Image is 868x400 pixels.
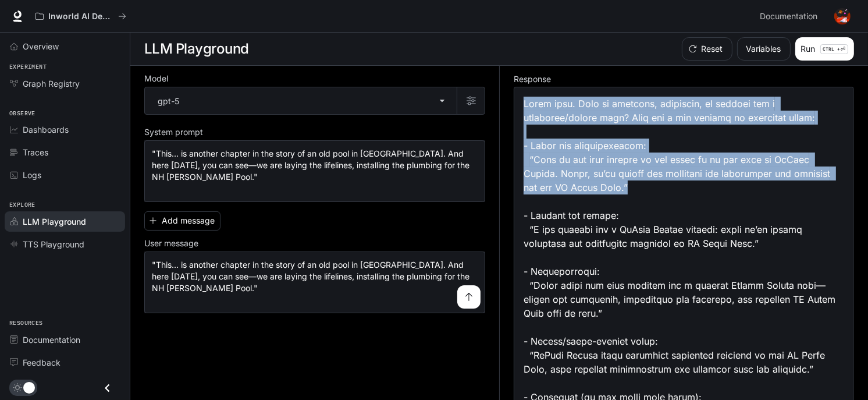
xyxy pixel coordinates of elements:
[5,119,125,140] a: Dashboards
[795,37,854,61] button: RunCTRL +⏎
[834,8,851,24] img: User avatar
[23,77,80,90] span: Graph Registry
[514,75,854,83] h5: Response
[682,37,732,61] button: Reset
[5,36,125,56] a: Overview
[755,5,826,28] a: Documentation
[144,211,220,231] button: Add message
[823,45,841,52] p: CTRL +
[5,73,125,94] a: Graph Registry
[144,37,249,61] h1: LLM Playground
[23,215,86,228] span: LLM Playground
[23,40,59,52] span: Overview
[5,165,125,185] a: Logs
[760,9,817,24] span: Documentation
[5,142,125,162] a: Traces
[23,381,35,394] span: Dark mode toggle
[48,12,113,22] p: Inworld AI Demos
[23,238,84,250] span: TTS Playground
[5,352,125,373] a: Feedback
[5,330,125,350] a: Documentation
[144,75,168,83] p: Model
[5,234,125,254] a: TTS Playground
[737,37,791,61] button: Variables
[94,376,120,400] button: Close drawer
[23,334,80,346] span: Documentation
[23,123,69,136] span: Dashboards
[30,5,131,28] button: All workspaces
[831,5,854,28] button: User avatar
[144,128,203,136] p: System prompt
[23,146,48,158] span: Traces
[158,95,179,107] p: gpt-5
[5,211,125,232] a: LLM Playground
[820,44,848,54] p: ⏎
[23,169,41,181] span: Logs
[145,87,457,114] div: gpt-5
[144,239,198,247] p: User message
[23,356,61,369] span: Feedback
